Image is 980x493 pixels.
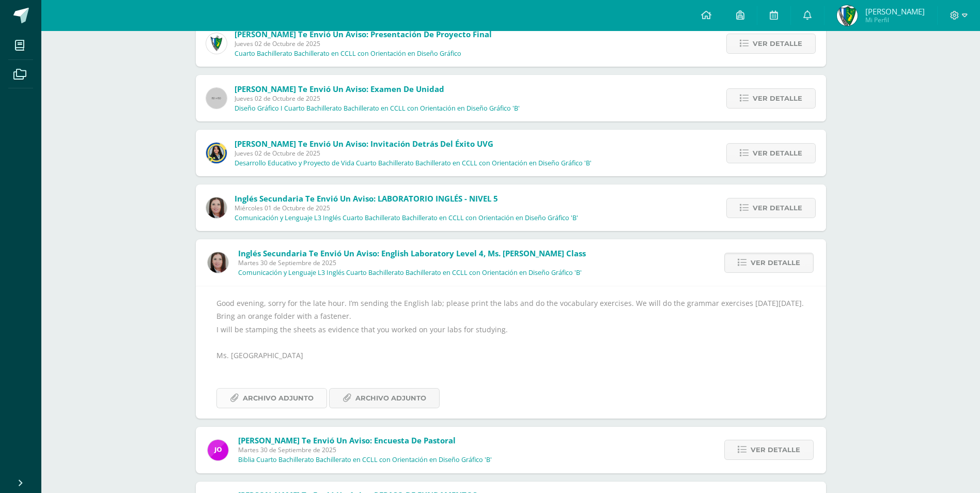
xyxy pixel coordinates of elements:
[238,456,492,464] p: Biblia Cuarto Bachillerato Bachillerato en CCLL con Orientación en Diseño Gráfico 'B'
[235,214,578,222] p: Comunicación y Lenguaje L3 Inglés Cuarto Bachillerato Bachillerato en CCLL con Orientación en Dis...
[208,252,228,273] img: 8af0450cf43d44e38c4a1497329761f3.png
[235,159,592,167] p: Desarrollo Educativo y Proyecto de Vida Cuarto Bachillerato Bachillerato en CCLL con Orientación ...
[238,258,586,267] span: Martes 30 de Septiembre de 2025
[235,193,498,204] span: Inglés Secundaria te envió un aviso: LABORATORIO INGLÉS - NIVEL 5
[837,5,858,26] img: 84e12c30491292636b3a96400ff7cef8.png
[751,253,800,272] span: Ver detalle
[753,144,802,163] span: Ver detalle
[216,388,327,408] a: Archivo Adjunto
[206,88,227,109] img: 60x60
[235,138,493,149] span: [PERSON_NAME] te envió un aviso: Invitación Detrás del Éxito UVG
[235,104,520,113] p: Diseño Gráfico I Cuarto Bachillerato Bachillerato en CCLL con Orientación en Diseño Gráfico 'B'
[235,39,492,48] span: Jueves 02 de Octubre de 2025
[235,149,592,158] span: Jueves 02 de Octubre de 2025
[206,197,227,218] img: 8af0450cf43d44e38c4a1497329761f3.png
[865,6,925,17] span: [PERSON_NAME]
[238,445,492,454] span: Martes 30 de Septiembre de 2025
[238,435,456,445] span: [PERSON_NAME] te envió un aviso: Encuesta de Pastoral
[238,248,586,258] span: Inglés Secundaria te envió un aviso: English Laboratory Level 4, Ms. [PERSON_NAME] class
[235,50,461,58] p: Cuarto Bachillerato Bachillerato en CCLL con Orientación en Diseño Gráfico
[208,440,228,460] img: 6614adf7432e56e5c9e182f11abb21f1.png
[238,269,582,277] p: Comunicación y Lenguaje L3 Inglés Cuarto Bachillerato Bachillerato en CCLL con Orientación en Dis...
[355,389,426,408] span: Archivo Adjunto
[243,389,314,408] span: Archivo Adjunto
[751,440,800,459] span: Ver detalle
[235,204,578,212] span: Miércoles 01 de Octubre de 2025
[235,84,444,94] span: [PERSON_NAME] te envió un aviso: Examen de unidad
[753,89,802,108] span: Ver detalle
[329,388,440,408] a: Archivo Adjunto
[235,94,520,103] span: Jueves 02 de Octubre de 2025
[206,33,227,54] img: 9f174a157161b4ddbe12118a61fed988.png
[216,297,805,408] div: Good evening, sorry for the late hour. I’m sending the English lab; please print the labs and do ...
[753,34,802,53] span: Ver detalle
[753,198,802,218] span: Ver detalle
[865,16,925,24] span: Mi Perfil
[206,143,227,163] img: 9385da7c0ece523bc67fca2554c96817.png
[235,29,492,39] span: [PERSON_NAME] te envió un aviso: Presentación de Proyecto Final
